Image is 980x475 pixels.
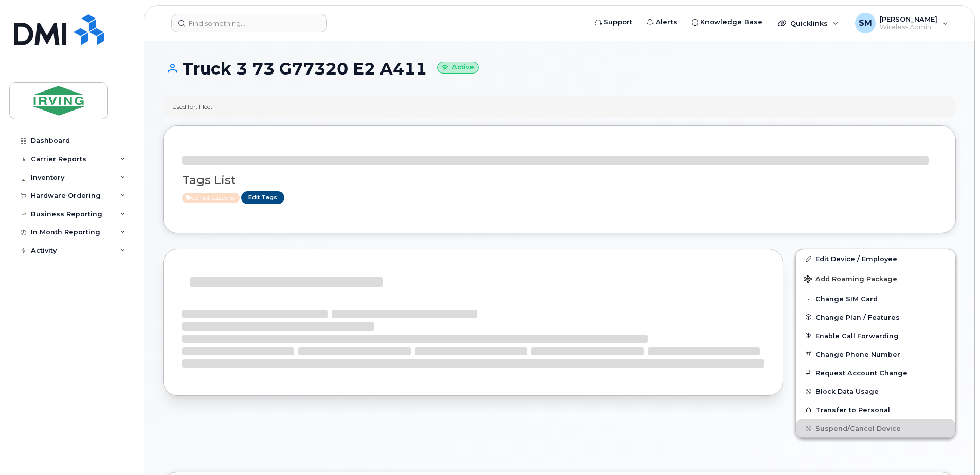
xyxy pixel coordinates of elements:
[796,308,955,326] button: Change Plan / Features
[796,268,955,289] button: Add Roaming Package
[804,275,897,285] span: Add Roaming Package
[796,289,955,308] button: Change SIM Card
[815,313,900,321] span: Change Plan / Features
[182,174,937,187] h3: Tags List
[796,345,955,363] button: Change Phone Number
[796,400,955,419] button: Transfer to Personal
[796,249,955,268] a: Edit Device / Employee
[815,425,901,432] span: Suspend/Cancel Device
[163,60,956,78] h1: Truck 3 73 G77320 E2 A411
[182,193,240,203] span: Active
[815,332,899,339] span: Enable Call Forwarding
[241,191,284,204] a: Edit Tags
[796,382,955,400] button: Block Data Usage
[796,419,955,437] button: Suspend/Cancel Device
[172,102,213,111] div: Used for: Fleet
[437,62,479,74] small: Active
[796,363,955,382] button: Request Account Change
[796,326,955,345] button: Enable Call Forwarding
